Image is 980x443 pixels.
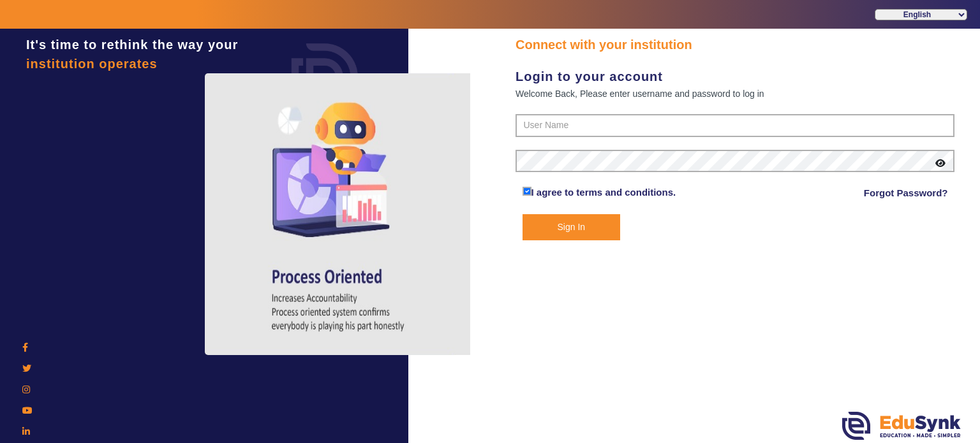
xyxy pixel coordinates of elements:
div: Welcome Back, Please enter username and password to log in [516,86,954,101]
img: login.png [277,29,373,124]
a: I agree to terms and conditions. [531,187,676,198]
span: It's time to rethink the way your [26,38,238,52]
img: edusynk.png [842,412,961,440]
span: institution operates [26,57,158,71]
img: login4.png [205,73,473,355]
div: Connect with your institution [516,35,954,54]
button: Sign In [523,214,621,240]
div: Login to your account [516,67,954,86]
input: User Name [516,114,954,137]
a: Forgot Password? [864,185,948,201]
